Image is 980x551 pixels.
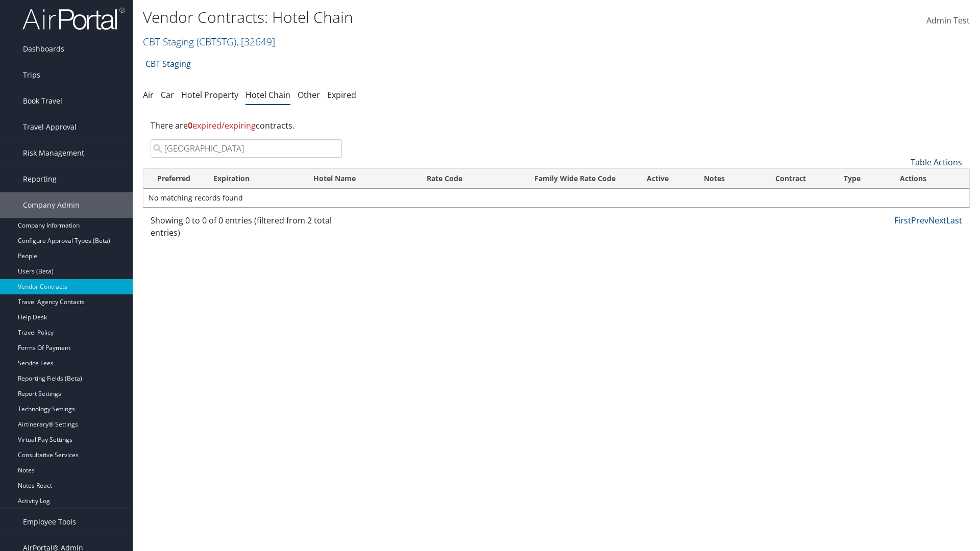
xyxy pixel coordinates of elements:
[143,89,154,101] a: Air
[145,54,191,74] a: CBT Staging
[143,189,969,207] td: No matching records found
[143,7,694,28] h1: Vendor Contracts: Hotel Chain
[327,89,356,101] a: Expired
[418,169,517,189] th: Rate Code: activate to sort column ascending
[143,112,970,139] div: There are contracts.
[835,169,891,189] th: Type: activate to sort column ascending
[298,89,320,101] a: Other
[891,169,969,189] th: Actions
[681,169,747,189] th: Notes: activate to sort column ascending
[634,169,681,189] th: Active: activate to sort column ascending
[151,139,342,158] input: Search
[181,89,238,101] a: Hotel Property
[894,215,911,226] a: First
[188,120,256,131] span: expired/expiring
[151,214,342,244] div: Showing 0 to 0 of 0 entries (filtered from 2 total entries)
[928,215,946,226] a: Next
[23,509,76,535] span: Employee Tools
[946,215,962,226] a: Last
[23,140,84,166] span: Risk Management
[23,192,80,218] span: Company Admin
[23,166,57,192] span: Reporting
[747,169,834,189] th: Contract: activate to sort column ascending
[22,7,125,31] img: airportal-logo.png
[926,15,970,26] span: Admin Test
[516,169,633,189] th: Family Wide Rate Code: activate to sort column ascending
[23,114,77,140] span: Travel Approval
[197,35,236,48] span: ( CBTSTG )
[143,35,275,48] a: CBT Staging
[911,215,928,226] a: Prev
[304,169,418,189] th: Hotel Name: activate to sort column ascending
[926,5,970,37] a: Admin Test
[188,120,192,131] strong: 0
[143,169,204,189] th: Preferred: activate to sort column ascending
[246,89,290,101] a: Hotel Chain
[204,169,304,189] th: Expiration: activate to sort column ascending
[911,157,962,168] a: Table Actions
[236,35,275,48] span: , [ 32649 ]
[23,36,64,62] span: Dashboards
[23,88,62,114] span: Book Travel
[161,89,174,101] a: Car
[23,62,40,88] span: Trips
